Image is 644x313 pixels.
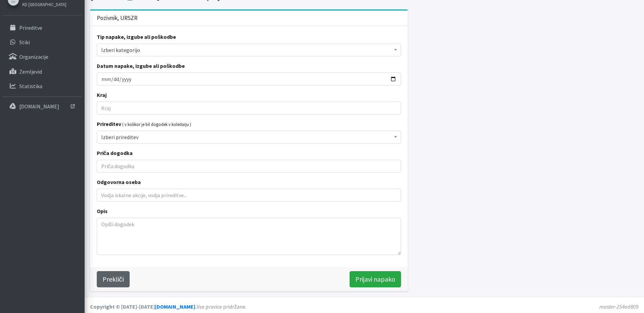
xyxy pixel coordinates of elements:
[97,102,401,114] input: Kraj
[19,83,42,89] p: Statistika
[97,160,401,173] input: Priča dogodka
[97,207,108,215] label: Opis
[3,50,82,63] a: Organizacije
[97,91,107,99] label: Kraj
[350,271,401,287] input: Prijavi napako
[101,132,397,142] span: Izberi prireditev
[155,303,195,310] a: [DOMAIN_NAME]
[19,24,42,31] p: Prireditve
[3,35,82,49] a: Stiki
[3,79,82,93] a: Statistika
[3,65,82,78] a: Zemljevid
[97,178,141,186] label: Odgovorna oseba
[19,103,59,110] p: [DOMAIN_NAME]
[97,44,401,56] span: Izberi kategorijo
[97,62,185,70] label: Datum napake, izgube ali poškodbe
[22,2,66,7] small: KD [GEOGRAPHIC_DATA]
[97,15,137,22] h3: Pozivnik, URSZR
[97,33,176,41] label: Tip napake, izgube ali poškodbe
[599,303,639,310] em: master-254ed809
[19,68,42,75] p: Zemljevid
[97,149,133,157] label: Priča dogodka
[19,39,30,46] p: Stiki
[90,303,197,310] strong: Copyright © [DATE]-[DATE] .
[3,21,82,34] a: Prireditve
[3,100,82,113] a: [DOMAIN_NAME]
[97,271,130,287] a: Prekliči
[19,53,48,60] p: Organizacije
[97,189,401,202] input: Vodja iskalne akcije, vodja prireditve...
[97,131,401,144] span: Izberi prireditev
[101,45,397,55] span: Izberi kategorijo
[97,120,121,128] label: Prireditev
[122,122,191,127] small: ( v kolikor je bil dogodek v koledarju )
